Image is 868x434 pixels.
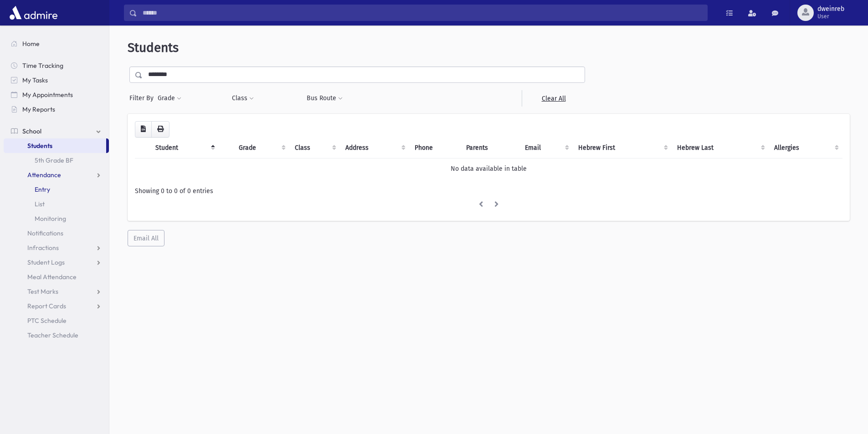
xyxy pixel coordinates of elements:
[4,240,109,255] a: Infractions
[4,270,109,284] a: Meal Attendance
[4,255,109,270] a: Student Logs
[128,40,179,55] span: Students
[22,91,73,99] span: My Appointments
[4,313,109,328] a: PTC Schedule
[35,185,50,194] span: Entry
[35,200,45,208] span: List
[128,230,164,246] button: Email All
[22,127,41,135] span: School
[27,244,59,252] span: Infractions
[672,138,769,158] th: Hebrew Last: activate to sort column ascending
[817,13,844,20] span: User
[151,121,169,138] button: Print
[519,138,573,158] th: Email: activate to sort column ascending
[27,302,66,310] span: Report Cards
[461,138,519,158] th: Parents
[135,186,842,196] div: Showing 0 to 0 of 0 entries
[4,197,109,211] a: List
[4,102,109,117] a: My Reports
[27,229,63,237] span: Notifications
[231,90,254,107] button: Class
[137,5,707,21] input: Search
[150,138,219,158] th: Student: activate to sort column descending
[35,214,66,223] span: Monitoring
[22,61,63,70] span: Time Tracking
[4,284,109,299] a: Test Marks
[522,90,585,107] a: Clear All
[4,153,109,168] a: 5th Grade BF
[233,138,289,158] th: Grade: activate to sort column ascending
[4,36,109,51] a: Home
[27,331,78,339] span: Teacher Schedule
[573,138,671,158] th: Hebrew First: activate to sort column ascending
[4,211,109,226] a: Monitoring
[129,93,157,103] span: Filter By
[157,90,182,107] button: Grade
[22,76,48,84] span: My Tasks
[289,138,340,158] th: Class: activate to sort column ascending
[27,142,52,150] span: Students
[409,138,461,158] th: Phone
[817,5,844,13] span: dweinreb
[4,182,109,197] a: Entry
[4,58,109,73] a: Time Tracking
[340,138,409,158] th: Address: activate to sort column ascending
[4,168,109,182] a: Attendance
[4,328,109,342] a: Teacher Schedule
[4,138,106,153] a: Students
[27,273,77,281] span: Meal Attendance
[7,4,60,22] img: AdmirePro
[135,121,152,138] button: CSV
[769,138,842,158] th: Allergies: activate to sort column ascending
[306,90,343,107] button: Bus Route
[27,317,67,325] span: PTC Schedule
[4,87,109,102] a: My Appointments
[27,258,65,266] span: Student Logs
[27,287,58,296] span: Test Marks
[4,73,109,87] a: My Tasks
[22,40,40,48] span: Home
[22,105,55,113] span: My Reports
[27,171,61,179] span: Attendance
[4,124,109,138] a: School
[135,158,842,179] td: No data available in table
[4,226,109,240] a: Notifications
[4,299,109,313] a: Report Cards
